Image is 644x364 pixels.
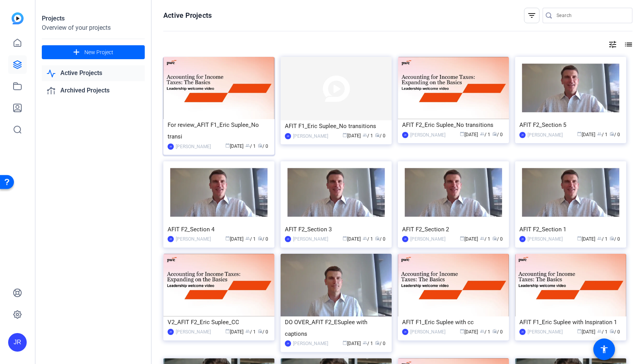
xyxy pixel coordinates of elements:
span: / 0 [610,329,620,335]
span: [DATE] [577,236,595,242]
span: [DATE] [577,132,595,137]
div: [PERSON_NAME] [293,235,328,243]
span: / 0 [492,329,503,335]
input: Search [557,11,626,20]
span: / 0 [258,144,268,149]
span: calendar_today [343,340,347,345]
span: / 1 [363,236,373,242]
mat-icon: accessibility [599,345,609,354]
mat-icon: add [72,48,81,57]
div: V2_AFIT F2_Eric Suplee_CC [168,316,270,328]
span: radio [610,132,614,136]
div: AFIT F2_Section 5 [519,119,622,131]
span: group [245,236,250,241]
span: calendar_today [460,132,464,136]
div: [PERSON_NAME] [410,131,445,139]
span: / 1 [480,329,490,335]
div: JR [168,329,174,335]
div: [PERSON_NAME] [410,235,445,243]
span: [DATE] [343,341,361,346]
div: JR [8,333,27,352]
span: radio [375,236,380,241]
span: / 1 [245,329,256,335]
div: AFIT F1_Eric Suplee with cc [402,316,505,328]
span: [DATE] [577,329,595,335]
span: radio [375,340,380,345]
div: For review_AFIT F1_Eric Suplee_No transi [168,119,270,142]
span: / 1 [597,329,608,335]
span: group [597,329,602,333]
span: group [480,132,485,136]
div: [PERSON_NAME] [293,340,328,347]
span: / 0 [258,236,268,242]
span: / 0 [610,132,620,137]
div: JR [519,132,526,138]
div: AFIT F1_Eric Suplee_No transitions [285,120,387,132]
span: calendar_today [577,132,582,136]
div: JR [285,236,291,242]
span: radio [375,133,380,137]
span: [DATE] [225,144,243,149]
div: AFIT F2_Section 1 [519,224,622,235]
div: Overview of your projects [42,23,145,32]
div: JR [285,340,291,347]
div: AFIT F2_Section 2 [402,224,505,235]
span: [DATE] [460,132,478,137]
div: JR [285,133,291,139]
span: calendar_today [577,329,582,333]
div: Projects [42,14,145,23]
span: calendar_today [460,329,464,333]
span: group [480,236,485,241]
span: / 1 [480,236,490,242]
div: AFIT F2_Eric Suplee_No transitions [402,119,505,131]
span: radio [258,329,262,333]
span: group [245,143,250,148]
span: / 1 [245,236,256,242]
span: radio [610,236,614,241]
h1: Active Projects [163,11,212,20]
span: radio [258,236,262,241]
span: group [245,329,250,333]
span: / 1 [597,132,608,137]
mat-icon: list [623,40,632,49]
div: [PERSON_NAME] [176,328,211,336]
span: [DATE] [343,236,361,242]
span: group [363,340,367,345]
span: New Project [84,48,113,56]
div: [PERSON_NAME] [293,132,328,140]
img: blue-gradient.svg [12,12,24,24]
span: radio [492,236,497,241]
span: / 1 [363,133,373,138]
div: JR [168,144,174,150]
span: / 0 [375,133,385,138]
span: [DATE] [460,236,478,242]
span: / 0 [492,236,503,242]
mat-icon: filter_list [527,11,536,20]
div: [PERSON_NAME] [176,235,211,243]
span: calendar_today [343,236,347,241]
span: group [480,329,485,333]
span: / 0 [492,132,503,137]
span: [DATE] [225,329,243,335]
span: calendar_today [460,236,464,241]
span: group [363,133,367,137]
mat-icon: tune [608,40,617,49]
a: Active Projects [42,65,145,81]
div: AFIT F2_Section 4 [168,224,270,235]
div: AFIT F2_Section 3 [285,224,387,235]
span: calendar_today [225,329,230,333]
span: / 1 [480,132,490,137]
span: radio [258,143,262,148]
span: / 1 [597,236,608,242]
div: [PERSON_NAME] [176,143,211,150]
span: / 0 [258,329,268,335]
span: calendar_today [225,143,230,148]
span: radio [492,329,497,333]
span: [DATE] [343,133,361,138]
div: JR [519,329,526,335]
div: JR [519,236,526,242]
span: radio [492,132,497,136]
div: JR [402,329,408,335]
span: / 1 [363,341,373,346]
span: / 0 [610,236,620,242]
